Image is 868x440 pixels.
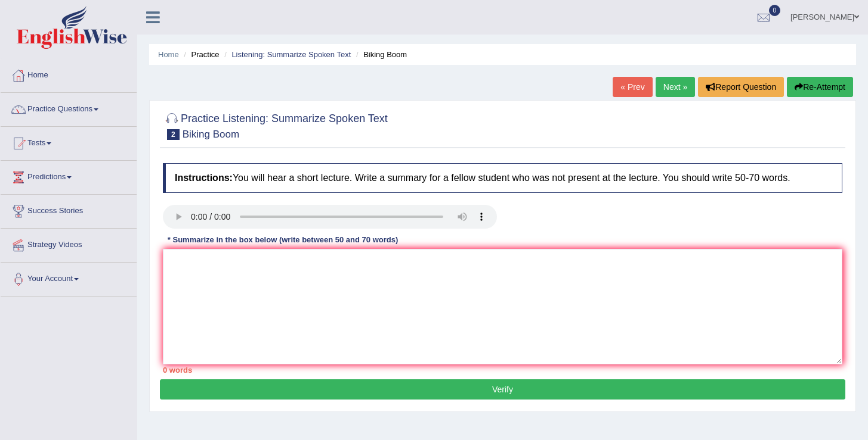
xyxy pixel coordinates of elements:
[1,195,137,224] a: Success Stories
[613,77,652,97] a: « Prev
[1,229,137,258] a: Strategy Videos
[1,93,137,123] a: Practice Questions
[183,129,239,140] small: Biking Boom
[163,110,388,140] h2: Practice Listening: Summarize Spoken Text
[160,379,845,400] button: Verify
[698,77,784,97] button: Report Question
[158,50,179,59] a: Home
[175,173,233,183] b: Instructions:
[769,5,781,16] span: 0
[163,364,842,376] div: 0 words
[1,263,137,292] a: Your Account
[787,77,853,97] button: Re-Attempt
[163,235,403,246] div: * Summarize in the box below (write between 50 and 70 words)
[1,59,137,89] a: Home
[353,49,407,60] li: Biking Boom
[181,49,219,60] li: Practice
[1,161,137,191] a: Predictions
[231,50,351,59] a: Listening: Summarize Spoken Text
[656,77,695,97] a: Next »
[1,127,137,157] a: Tests
[167,129,180,140] span: 2
[163,163,842,193] h4: You will hear a short lecture. Write a summary for a fellow student who was not present at the le...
